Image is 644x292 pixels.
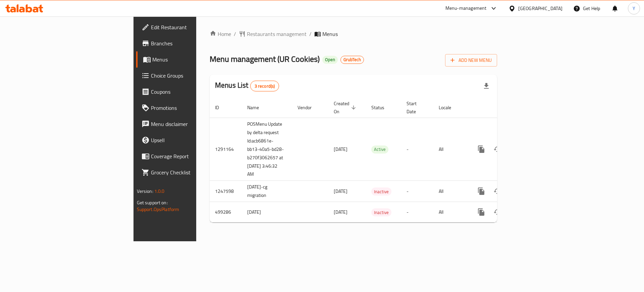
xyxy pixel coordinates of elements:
a: Branches [136,35,241,51]
span: ID [215,103,228,112]
a: Coupons [136,84,241,100]
td: All [433,118,468,181]
span: Menus [152,55,236,64]
span: Start Date [407,99,425,116]
span: Edit Restaurant [151,23,236,31]
span: 1.0.0 [154,187,165,196]
div: Active [371,145,388,154]
td: All [433,202,468,222]
div: Total records count [250,81,279,91]
button: Add New Menu [445,54,497,67]
span: Menus [322,30,338,38]
span: Menu disclaimer [151,120,236,128]
div: Export file [478,78,494,94]
span: Restaurants management [247,30,307,38]
span: Inactive [371,209,391,216]
span: Grocery Checklist [151,168,236,176]
span: [DATE] [334,145,347,154]
span: Upsell [151,136,236,144]
td: POSMenu Update by delta request Id:acb6861e-bb13-40a5-bd28-b270f3062657 at [DATE] 3:46:32 AM [242,118,292,181]
span: Vendor [298,103,320,112]
table: enhanced table [210,97,543,223]
span: [DATE] [334,208,347,216]
span: Created On [334,99,358,116]
span: Name [247,103,268,112]
span: GrubTech [341,57,364,62]
td: [DATE]-cg migration [242,181,292,202]
span: Active [371,145,388,153]
a: Menu disclaimer [136,116,241,132]
div: Menu-management [445,4,487,12]
button: Change Status [489,204,505,220]
td: - [401,202,433,222]
span: Menu management ( UR Cookies ) [210,51,320,67]
div: Open [322,56,338,64]
li: / [309,30,312,38]
div: Inactive [371,187,391,196]
span: Choice Groups [151,72,236,80]
td: All [433,181,468,202]
span: Coverage Report [151,152,236,160]
a: Upsell [136,132,241,148]
a: Grocery Checklist [136,164,241,180]
td: [DATE] [242,202,292,222]
a: Restaurants management [239,30,307,38]
td: - [401,118,433,181]
span: Promotions [151,104,236,112]
span: Open [322,57,338,62]
div: Inactive [371,208,391,216]
span: Y [633,5,635,12]
td: - [401,181,433,202]
span: Branches [151,39,236,47]
button: Change Status [489,183,505,199]
a: Promotions [136,100,241,116]
span: Version: [137,187,153,196]
a: Edit Restaurant [136,19,241,35]
a: Support.OpsPlatform [137,205,179,214]
button: more [473,141,489,157]
a: Menus [136,51,241,68]
span: Status [371,103,393,112]
button: more [473,204,489,220]
div: [GEOGRAPHIC_DATA] [518,5,562,12]
a: Coverage Report [136,148,241,164]
span: Locale [439,103,460,112]
th: Actions [468,97,543,118]
span: 3 record(s) [251,83,279,89]
span: Inactive [371,188,391,196]
h2: Menus List [215,80,279,91]
span: Coupons [151,88,236,96]
nav: breadcrumb [210,30,497,38]
button: Change Status [489,141,505,157]
a: Choice Groups [136,68,241,84]
span: Add New Menu [450,56,492,65]
button: more [473,183,489,199]
span: Get support on: [137,198,168,207]
span: [DATE] [334,187,347,196]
